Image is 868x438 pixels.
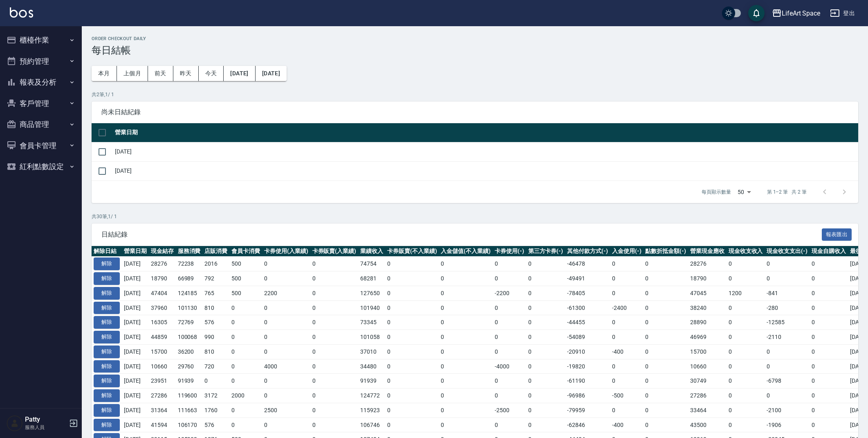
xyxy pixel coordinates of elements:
td: 0 [610,403,644,418]
span: 日結紀錄 [101,230,822,239]
td: 0 [493,344,526,359]
td: 0 [262,271,310,286]
td: 31364 [149,403,176,418]
td: 115923 [358,403,385,418]
td: -96986 [565,388,610,403]
button: 櫃檯作業 [3,29,79,51]
button: 上個月 [117,66,148,81]
button: 會員卡管理 [3,135,79,156]
h3: 每日結帳 [92,45,858,56]
td: 46969 [688,330,727,345]
button: 商品管理 [3,114,79,135]
td: 72769 [176,315,203,330]
td: 0 [727,257,765,271]
td: 47404 [149,286,176,300]
button: [DATE] [224,66,255,81]
td: 2500 [262,403,310,418]
td: [DATE] [122,359,149,374]
td: 0 [439,374,493,388]
button: 解除 [94,287,120,300]
td: 0 [765,271,810,286]
th: 現金收支支出(-) [765,246,810,257]
td: -280 [765,300,810,315]
button: 本月 [92,66,117,81]
td: [DATE] [122,388,149,403]
td: 106746 [358,418,385,432]
td: 0 [385,403,439,418]
td: 91939 [358,374,385,388]
th: 服務消費 [176,246,203,257]
td: 0 [439,257,493,271]
td: 0 [727,388,765,403]
td: [DATE] [122,418,149,432]
td: 0 [310,315,359,330]
td: -6798 [765,374,810,388]
td: 16305 [149,315,176,330]
td: 576 [202,418,229,432]
td: 74754 [358,257,385,271]
button: 客戶管理 [3,93,79,114]
button: 解除 [94,419,120,431]
td: -2400 [610,300,644,315]
td: 0 [439,359,493,374]
td: -500 [610,388,644,403]
td: [DATE] [122,315,149,330]
td: 1760 [202,403,229,418]
td: 0 [610,374,644,388]
td: 0 [310,271,359,286]
td: 0 [439,418,493,432]
th: 卡券使用(入業績) [262,246,310,257]
td: 0 [229,374,262,388]
td: 0 [310,374,359,388]
td: 0 [493,374,526,388]
td: 810 [202,300,229,315]
td: 0 [643,286,688,300]
td: 27286 [688,388,727,403]
td: 0 [493,330,526,345]
td: 0 [526,359,565,374]
td: 2000 [229,388,262,403]
th: 卡券販賣(不入業績) [385,246,439,257]
td: 0 [526,403,565,418]
td: 0 [439,403,493,418]
td: 0 [727,344,765,359]
th: 其他付款方式(-) [565,246,610,257]
button: 登出 [827,6,858,21]
th: 業績收入 [358,246,385,257]
td: 37010 [358,344,385,359]
td: -61300 [565,300,610,315]
td: 0 [229,359,262,374]
th: 現金收支收入 [727,246,765,257]
td: 0 [439,315,493,330]
td: 28276 [149,257,176,271]
button: LifeArt Space [769,5,823,22]
th: 點數折抵金額(-) [643,246,688,257]
td: 0 [727,271,765,286]
td: 0 [810,271,848,286]
td: 73345 [358,315,385,330]
p: 共 30 筆, 1 / 1 [92,213,858,220]
td: 0 [229,418,262,432]
td: 101058 [358,330,385,345]
td: -4000 [493,359,526,374]
td: 30749 [688,374,727,388]
td: 0 [526,388,565,403]
td: 68281 [358,271,385,286]
td: 500 [229,257,262,271]
td: 500 [229,271,262,286]
td: 127650 [358,286,385,300]
td: 0 [229,330,262,345]
td: 0 [385,418,439,432]
td: 0 [439,271,493,286]
td: -61190 [565,374,610,388]
td: 111663 [176,403,203,418]
td: 0 [765,344,810,359]
td: 0 [727,330,765,345]
td: 0 [526,286,565,300]
td: 0 [765,388,810,403]
td: 0 [262,388,310,403]
button: 解除 [94,404,120,417]
td: 0 [493,315,526,330]
td: 0 [610,286,644,300]
td: 4000 [262,359,310,374]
